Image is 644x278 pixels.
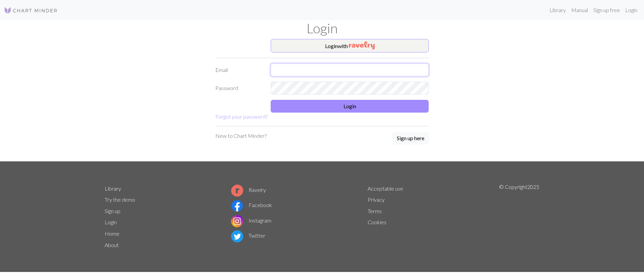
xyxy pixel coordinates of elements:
a: Sign up free [591,3,623,17]
button: Login [271,100,429,113]
p: New to Chart Minder? [215,132,267,140]
a: Login [623,3,640,17]
a: Library [105,185,121,192]
a: Ravelry [231,187,266,193]
a: Try the demo [105,196,135,203]
img: Instagram logo [231,215,243,227]
img: Logo [4,6,58,14]
a: Privacy [368,196,385,203]
a: Sign up here [392,132,429,145]
h1: Login [101,20,543,36]
a: Login [105,219,117,225]
a: Acceptable use [368,185,403,192]
img: Ravelry [349,41,375,49]
a: Library [547,3,569,17]
img: Ravelry logo [231,185,243,197]
p: © Copyright 2025 [499,183,539,251]
a: About [105,242,119,248]
label: Email [211,64,267,76]
img: Twitter logo [231,230,243,242]
a: Terms [368,208,382,214]
a: Home [105,230,119,237]
a: Instagram [231,217,271,224]
a: Twitter [231,232,265,239]
a: Facebook [231,202,272,208]
a: Cookies [368,219,386,225]
img: Facebook logo [231,200,243,212]
button: Loginwith [271,39,429,52]
button: Sign up here [392,132,429,145]
a: Sign up [105,208,120,214]
a: Manual [569,3,591,17]
a: Forgot your password? [215,113,268,120]
label: Password [211,82,267,94]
